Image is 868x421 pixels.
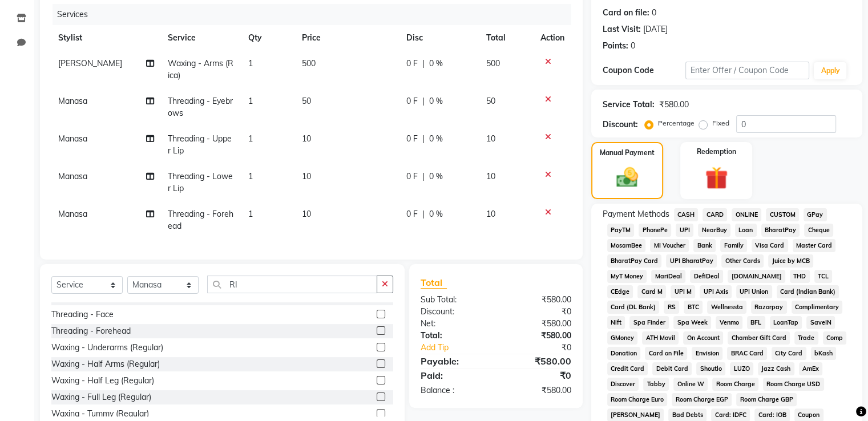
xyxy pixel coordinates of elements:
label: Redemption [697,147,736,157]
span: AmEx [799,362,823,375]
div: Net: [412,318,496,330]
div: ₹580.00 [496,330,580,342]
span: 10 [486,209,495,219]
span: Room Charge GBP [736,393,797,406]
div: Waxing - Tummy (Regular) [51,408,149,420]
span: Nift [607,316,625,329]
th: Disc [399,25,479,51]
div: Discount: [412,306,496,318]
span: | [422,95,425,107]
span: CUSTOM [766,208,799,221]
img: _gift.svg [698,164,735,192]
span: 0 % [429,171,443,183]
span: Shoutlo [696,362,725,375]
span: 0 % [429,208,443,220]
span: bKash [811,347,837,360]
span: LUZO [730,362,753,375]
div: ₹0 [496,306,580,318]
span: Debit Card [652,362,692,375]
div: Total: [412,330,496,342]
span: ATH Movil [642,331,679,345]
div: Waxing - Half Leg (Regular) [51,375,154,387]
span: 10 [486,133,495,144]
span: UPI [676,224,693,237]
span: 0 F [406,208,418,220]
div: Services [53,4,580,25]
div: Waxing - Underarms (Regular) [51,342,163,354]
span: Room Charge Euro [607,393,668,406]
th: Service [161,25,241,51]
span: SaveIN [806,316,835,329]
div: Balance : [412,384,496,396]
span: Complimentary [792,301,843,314]
span: City Card [772,347,806,360]
span: 1 [248,96,253,106]
span: 10 [302,209,311,219]
th: Action [534,25,571,51]
div: ₹0 [496,369,580,382]
span: MariDeal [651,270,685,283]
span: Room Charge EGP [672,393,732,406]
span: On Account [683,331,723,345]
span: 0 % [429,58,443,70]
span: MosamBee [607,239,646,252]
input: Search or Scan [207,276,377,293]
span: Waxing - Arms (Rica) [168,58,233,80]
span: UPI BharatPay [666,254,717,268]
div: Paid: [412,369,496,382]
span: UPI Axis [700,285,732,298]
span: Jazz Cash [758,362,794,375]
span: Manasa [58,209,87,219]
div: Threading - Face [51,309,114,321]
span: 1 [248,58,253,68]
span: Loan [735,224,757,237]
span: Cheque [804,224,833,237]
span: 0 F [406,171,418,183]
th: Qty [241,25,295,51]
span: RS [664,301,679,314]
label: Manual Payment [600,148,655,158]
div: Coupon Code [603,64,685,76]
span: CEdge [607,285,633,298]
span: | [422,58,425,70]
span: TCL [814,270,833,283]
span: 0 F [406,58,418,70]
span: [DOMAIN_NAME] [728,270,785,283]
div: Threading - Forehead [51,325,131,337]
button: Apply [814,62,846,79]
span: Discover [607,378,639,391]
span: Other Cards [721,254,764,268]
span: DefiDeal [690,270,723,283]
div: 0 [631,40,635,52]
span: Master Card [793,239,836,252]
span: Razorpay [751,301,787,314]
span: 0 F [406,133,418,145]
span: | [422,171,425,183]
span: BharatPay [761,224,800,237]
div: Sub Total: [412,294,496,306]
th: Stylist [51,25,161,51]
span: UPI M [671,285,695,298]
th: Price [295,25,399,51]
span: Bank [693,239,716,252]
span: 0 % [429,95,443,107]
span: 50 [486,96,495,106]
span: 1 [248,171,253,181]
span: Credit Card [607,362,648,375]
span: Room Charge USD [763,378,824,391]
div: ₹580.00 [496,294,580,306]
span: Manasa [58,96,87,106]
span: 50 [302,96,311,106]
span: PayTM [607,224,635,237]
span: 0 % [429,133,443,145]
span: ONLINE [732,208,761,221]
a: Add Tip [412,342,510,354]
span: UPI Union [736,285,772,298]
span: BRAC Card [727,347,767,360]
div: Last Visit: [603,23,641,35]
span: Card M [637,285,666,298]
span: Threading - Upper Lip [168,133,232,156]
span: 500 [486,58,500,68]
span: BFL [747,316,765,329]
div: Discount: [603,119,638,131]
